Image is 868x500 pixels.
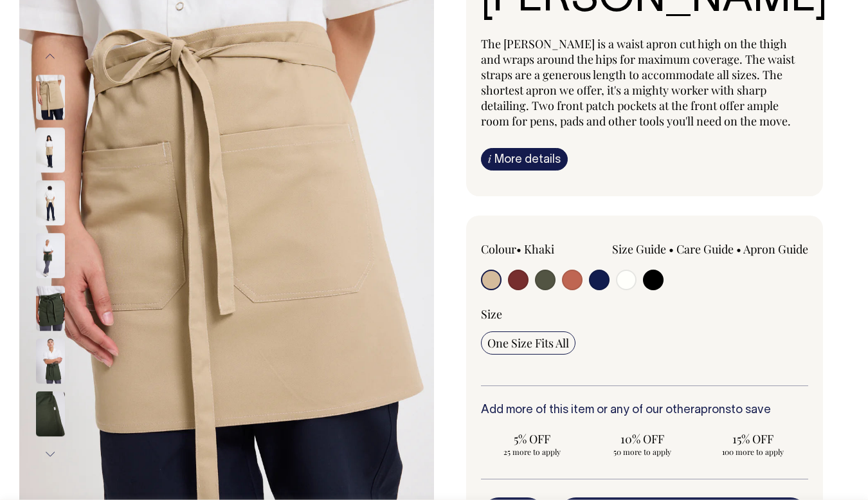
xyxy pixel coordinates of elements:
[598,431,688,447] span: 10% OFF
[708,431,798,447] span: 15% OFF
[592,427,694,461] input: 10% OFF 50 more to apply
[481,241,612,257] div: Colour
[701,427,804,461] input: 15% OFF 100 more to apply
[41,440,60,469] button: Next
[743,241,808,257] a: Apron Guide
[612,241,666,257] a: Size Guide
[708,447,798,457] span: 100 more to apply
[36,391,65,436] img: olive
[516,241,521,257] span: •
[41,42,60,71] button: Previous
[36,75,65,120] img: khaki
[481,331,575,355] input: One Size Fits All
[36,338,65,384] img: olive
[676,241,734,257] a: Care Guide
[36,127,65,172] img: khaki
[481,148,568,171] a: iMore details
[481,404,808,417] h6: Add more of this item or any of our other to save
[487,447,577,457] span: 25 more to apply
[36,286,65,331] img: olive
[524,241,554,257] label: Khaki
[694,405,731,416] a: aprons
[488,152,491,165] span: i
[481,306,808,322] div: Size
[481,36,795,129] span: The [PERSON_NAME] is a waist apron cut high on the thigh and wraps around the hips for maximum co...
[487,431,577,447] span: 5% OFF
[598,447,688,457] span: 50 more to apply
[36,233,65,278] img: olive
[487,335,569,351] span: One Size Fits All
[481,427,584,461] input: 5% OFF 25 more to apply
[36,180,65,225] img: khaki
[669,241,674,257] span: •
[736,241,741,257] span: •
